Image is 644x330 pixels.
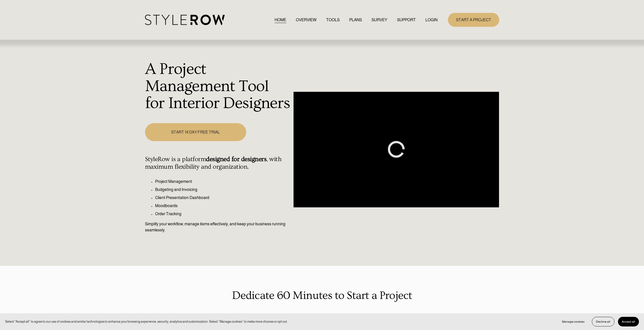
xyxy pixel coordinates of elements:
span: SUPPORT [397,17,416,23]
button: Manage cookies [558,317,588,326]
a: TOOLS [326,16,340,23]
p: Select “Accept all” to agree to our use of cookies and similar technologies to enhance your brows... [5,319,288,324]
a: HOME [275,16,286,23]
span: Decline all [596,320,610,323]
a: SURVEY [371,16,387,23]
p: Simplify your workflow, manage items effectively, and keep your business running seamlessly. [145,221,291,233]
h1: A Project Management Tool for Interior Designers [145,61,291,112]
strong: designed for designers [206,156,266,163]
p: Client Presentation Dashboard [155,195,291,201]
p: Budgeting and Invoicing [155,187,291,193]
img: StyleRow [145,15,225,25]
p: Project Management [155,179,291,185]
a: OVERVIEW [296,16,317,23]
a: folder dropdown [397,16,416,23]
p: Moodboards [155,203,291,209]
a: PLANS [349,16,362,23]
h4: StyleRow is a platform , with maximum flexibility and organization. [145,156,291,171]
button: Decline all [592,317,614,326]
a: START 14 DAY FREE TRIAL [145,123,246,141]
p: Order Tracking [155,211,291,217]
a: START A PROJECT [448,13,499,27]
a: LOGIN [425,16,438,23]
p: Dedicate 60 Minutes to Start a Project [145,287,499,304]
button: Accept all [618,317,639,326]
span: Manage cookies [562,320,585,323]
span: Accept all [622,320,635,323]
